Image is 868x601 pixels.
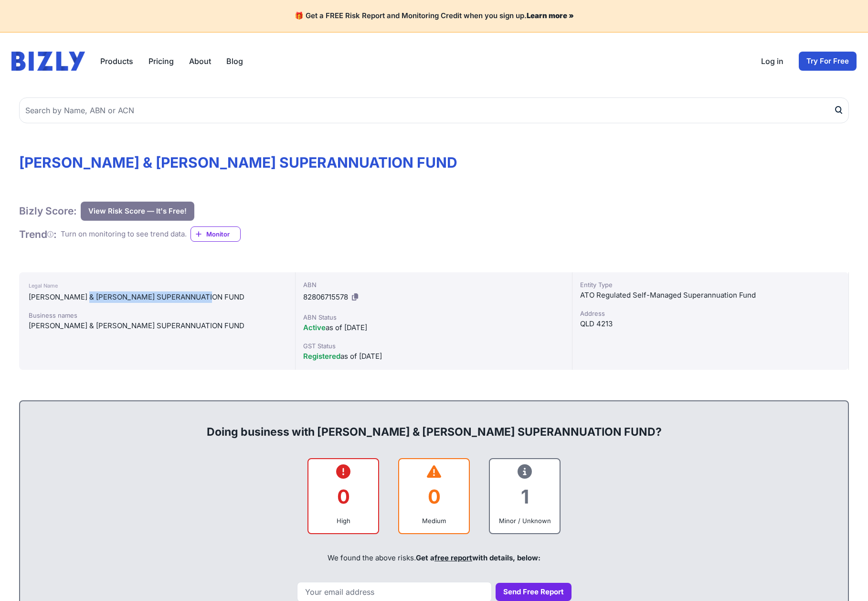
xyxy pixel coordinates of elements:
div: We found the above risks. [30,542,838,574]
span: Get a with details, below: [416,553,540,562]
div: as of [DATE] [303,351,564,362]
div: Minor / Unknown [498,516,552,526]
a: Blog [226,55,243,67]
div: ABN Status [303,312,564,322]
div: QLD 4213 [580,318,841,330]
div: Legal Name [29,280,286,291]
a: Monitor [191,226,241,242]
h4: 🎁 Get a FREE Risk Report and Monitoring Credit when you sign up. [11,11,857,21]
div: [PERSON_NAME] & [PERSON_NAME] SUPERANNUATION FUND [29,291,286,303]
span: Registered [303,352,340,361]
div: GST Status [303,341,564,351]
h1: Trend : [19,228,57,241]
div: Turn on monitoring to see trend data. [61,229,187,240]
a: About [189,55,211,67]
div: 1 [498,477,552,516]
div: 0 [407,477,461,516]
div: ATO Regulated Self-Managed Superannuation Fund [580,290,841,301]
div: Address [580,309,841,318]
a: Log in [761,55,783,67]
div: 0 [316,477,370,516]
div: Business names [29,311,286,320]
span: Monitor [206,229,240,239]
div: Entity Type [580,280,841,290]
span: Active [303,323,326,332]
span: 82806715578 [303,292,348,301]
div: Medium [407,516,461,526]
input: Search by Name, ABN or ACN [19,97,849,123]
button: Products [100,55,133,67]
a: free report [434,553,472,562]
div: [PERSON_NAME] & [PERSON_NAME] SUPERANNUATION FUND [29,320,286,332]
div: as of [DATE] [303,322,564,333]
div: ABN [303,280,564,290]
a: Pricing [148,55,174,67]
a: Learn more » [527,11,574,20]
h1: [PERSON_NAME] & [PERSON_NAME] SUPERANNUATION FUND [19,154,849,171]
button: View Risk Score — It's Free! [81,202,194,221]
div: High [316,516,370,526]
div: Doing business with [PERSON_NAME] & [PERSON_NAME] SUPERANNUATION FUND? [30,409,838,440]
a: Try For Free [799,52,857,71]
h1: Bizly Score: [19,204,77,217]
